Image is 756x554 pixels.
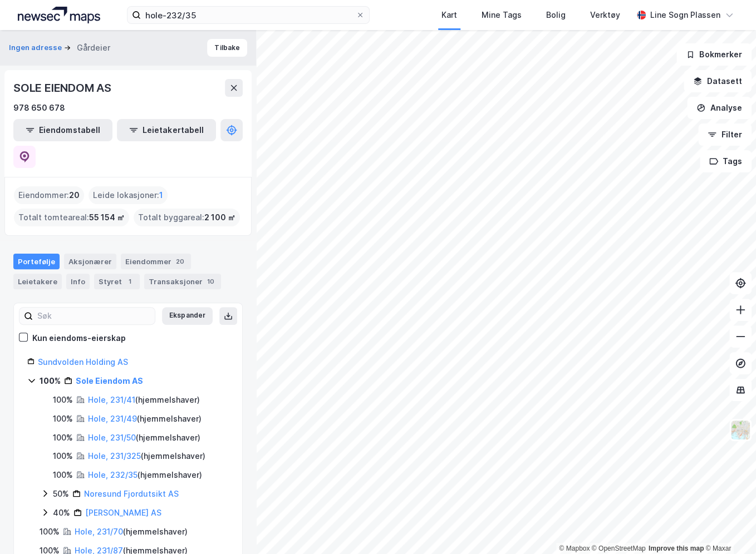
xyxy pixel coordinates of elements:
div: Totalt tomteareal : [14,209,129,226]
div: Eiendommer [121,254,191,269]
a: Hole, 232/35 [88,470,138,479]
button: Eiendomstabell [13,119,112,141]
div: Gårdeier [77,41,110,55]
div: Info [66,274,90,289]
div: ( hjemmelshaver ) [88,393,200,407]
div: ( hjemmelshaver ) [75,525,188,538]
div: Transaksjoner [144,274,221,289]
div: SOLE EIENDOM AS [13,79,114,97]
span: 2 100 ㎡ [204,211,235,224]
a: Hole, 231/70 [75,527,123,536]
div: Portefølje [13,254,60,269]
button: Filter [698,123,752,146]
a: Noresund Fjordutsikt AS [84,489,179,498]
a: Hole, 231/325 [88,451,141,461]
button: Datasett [684,70,752,92]
div: 20 [174,256,186,267]
button: Bokmerker [676,43,752,66]
iframe: Chat Widget [700,501,756,554]
div: Eiendommer : [14,186,84,204]
div: Line Sogn Plassen [650,8,720,22]
div: Aksjonærer [64,254,116,269]
div: ( hjemmelshaver ) [88,468,202,482]
div: ( hjemmelshaver ) [88,412,202,426]
div: 1 [124,276,135,287]
a: Sundvolden Holding AS [38,357,128,367]
a: OpenStreetMap [592,545,646,552]
button: Tags [700,150,752,172]
a: Hole, 231/49 [88,414,137,423]
input: Søk [33,308,155,324]
div: 100% [53,449,73,463]
div: 40% [53,506,70,520]
div: Styret [94,274,140,289]
button: Tilbake [207,39,247,57]
span: 1 [159,189,163,202]
button: Ekspander [162,307,213,325]
div: 10 [205,276,217,287]
a: Improve this map [649,545,704,552]
a: [PERSON_NAME] AS [85,508,161,517]
a: Sole Eiendom AS [76,376,143,385]
img: logo.a4113a55bc3d86da70a041830d287a7e.svg [18,7,100,23]
div: Verktøy [590,8,620,22]
div: 100% [40,525,60,538]
div: Kontrollprogram for chat [700,501,756,554]
button: Leietakertabell [117,119,216,141]
button: Ingen adresse [9,42,64,53]
div: Kart [441,8,457,22]
div: 100% [53,468,73,482]
div: Leide lokasjoner : [89,186,168,204]
a: Hole, 231/41 [88,395,135,404]
div: Bolig [546,8,566,22]
div: ( hjemmelshaver ) [88,431,200,444]
a: Mapbox [559,545,590,552]
span: 55 154 ㎡ [89,211,125,224]
div: ( hjemmelshaver ) [88,449,205,463]
div: Mine Tags [482,8,522,22]
div: Totalt byggareal : [134,209,240,226]
button: Analyse [687,97,752,119]
a: Hole, 231/50 [88,433,136,442]
div: 100% [53,431,73,444]
div: Kun eiendoms-eierskap [32,332,126,345]
span: 20 [69,189,80,202]
div: 100% [40,374,61,388]
div: 100% [53,412,73,426]
div: 978 650 678 [13,101,65,115]
div: Leietakere [13,274,62,289]
input: Søk på adresse, matrikkel, gårdeiere, leietakere eller personer [141,7,356,23]
img: Z [730,419,751,441]
div: 50% [53,487,69,501]
div: 100% [53,393,73,407]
